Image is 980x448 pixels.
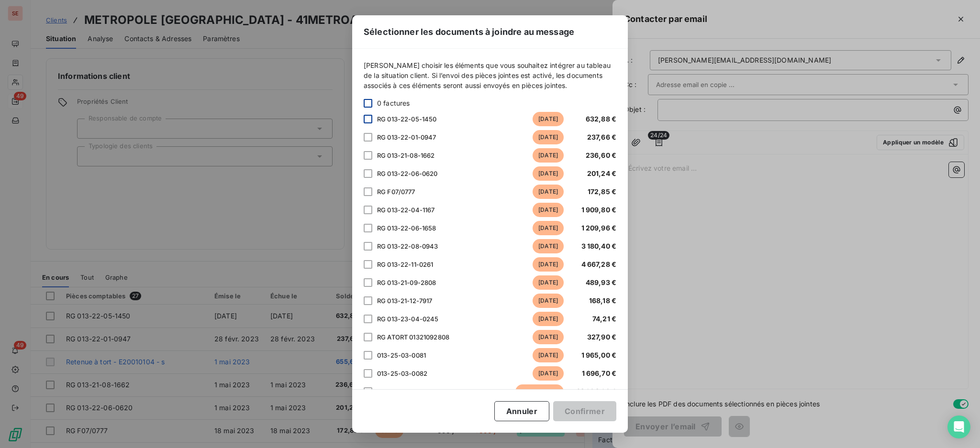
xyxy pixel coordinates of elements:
span: 632,88 € [586,115,616,123]
span: [DATE] [533,257,564,272]
span: [DATE] [533,148,564,163]
span: RG 013-21-12-7917 [377,297,433,305]
button: Annuler [494,401,549,421]
span: 237,66 € [587,133,616,141]
span: RG 013-22-01-0947 [377,133,436,141]
span: 4 667,28 € [581,260,617,268]
span: 013-25-03-0081 [377,351,426,359]
span: 013-25-02-1342 [377,388,426,395]
span: 327,90 € [587,333,616,341]
span: 1 909,80 € [581,206,617,214]
button: Confirmer [553,401,616,421]
span: 489,93 € [586,278,616,286]
span: RG F07/0777 [377,188,415,196]
span: 013-25-03-0082 [377,370,427,377]
span: [DATE] [533,130,564,144]
span: RG 013-22-06-1658 [377,224,436,232]
span: [DATE] [533,221,564,235]
span: [DATE] [533,275,564,290]
span: 201,24 € [587,169,616,177]
span: 0 factures [377,98,410,108]
span: RG 013-21-09-2808 [377,279,436,286]
span: 3 180,40 € [581,242,617,250]
div: Open Intercom Messenger [947,415,970,438]
span: RG 013-22-05-1450 [377,115,437,123]
span: RG ATORT 01321092808 [377,333,449,341]
span: 236,60 € [586,151,616,159]
span: [PERSON_NAME] choisir les éléments que vous souhaitez intégrer au tableau de la situation client.... [364,60,616,90]
span: [DATE] [533,112,564,126]
span: [DATE] [533,203,564,217]
span: [DATE] [533,366,564,381]
span: [DATE] [533,348,564,362]
span: RG 013-22-06-0620 [377,170,438,177]
span: 1 209,96 € [581,224,617,232]
span: RG 013-22-04-1167 [377,206,435,214]
span: 74,21 € [592,315,616,323]
span: il y a 87 jours [515,384,564,399]
span: Sélectionner les documents à joindre au message [364,25,574,38]
span: RG 013-22-08-0943 [377,242,438,250]
span: RG 013-21-08-1662 [377,152,435,159]
span: 168,18 € [589,296,616,305]
span: [DATE] [533,294,564,308]
span: 1 965,00 € [581,351,617,359]
span: 14 084,92 € [577,387,616,395]
span: [DATE] [533,312,564,326]
span: [DATE] [533,239,564,253]
span: RG 013-23-04-0245 [377,315,439,323]
span: [DATE] [533,185,564,199]
span: [DATE] [533,166,564,181]
span: 1 696,70 € [582,369,617,377]
span: 172,85 € [588,187,616,196]
span: RG 013-22-11-0261 [377,261,434,268]
span: [DATE] [533,330,564,344]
